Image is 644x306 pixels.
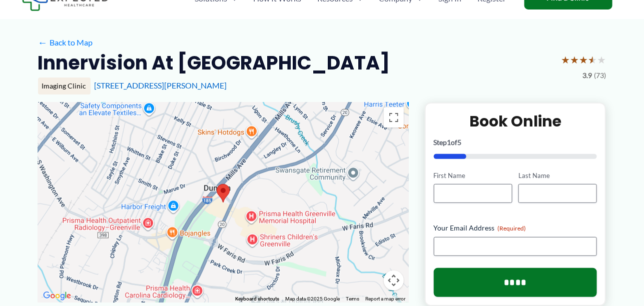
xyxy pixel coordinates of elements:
[597,50,606,69] span: ★
[384,270,404,290] button: Map camera controls
[38,77,91,94] div: Imaging Clinic
[579,50,588,69] span: ★
[434,111,597,131] h2: Book Online
[38,35,93,50] a: ←Back to Map
[583,69,592,82] span: 3.9
[346,296,360,301] a: Terms (opens in new tab)
[384,107,404,127] button: Toggle fullscreen view
[518,171,597,180] label: Last Name
[561,50,570,69] span: ★
[235,295,279,302] button: Keyboard shortcuts
[434,171,512,180] label: First Name
[458,138,462,146] span: 5
[570,50,579,69] span: ★
[38,50,390,75] h2: Innervision at [GEOGRAPHIC_DATA]
[434,139,597,146] p: Step of
[366,296,406,301] a: Report a map error
[594,69,606,82] span: (73)
[285,296,340,301] span: Map data ©2025 Google
[95,80,227,90] a: [STREET_ADDRESS][PERSON_NAME]
[447,138,451,146] span: 1
[434,223,597,233] label: Your Email Address
[41,289,74,302] img: Google
[41,289,74,302] a: Open this area in Google Maps (opens a new window)
[38,37,48,47] span: ←
[498,224,526,232] span: (Required)
[588,50,597,69] span: ★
